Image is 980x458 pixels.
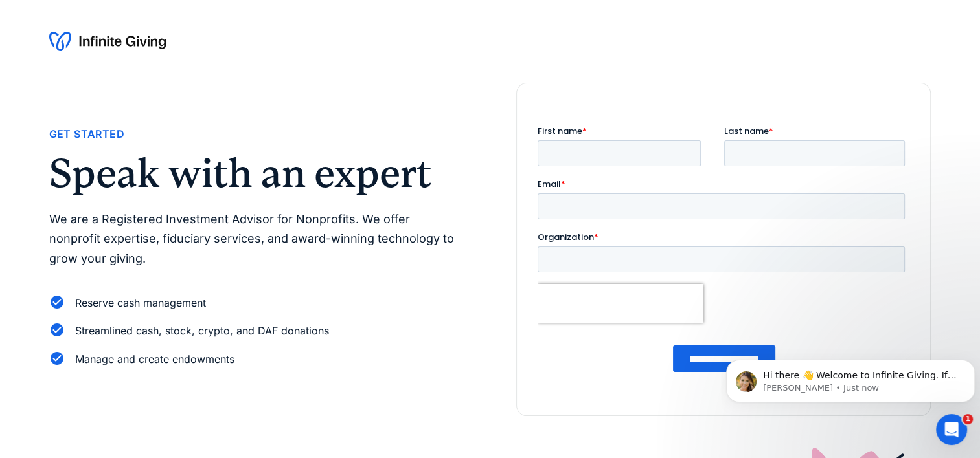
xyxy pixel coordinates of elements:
[538,125,910,395] iframe: Form 0
[49,125,124,143] div: Get Started
[75,294,206,312] div: Reserve cash management
[936,414,967,445] iframe: Intercom live chat
[963,414,973,424] span: 1
[721,333,980,423] iframe: Intercom notifications message
[49,153,464,193] h2: Speak with an expert
[49,210,464,269] p: We are a Registered Investment Advisor for Nonprofits. We offer nonprofit expertise, fiduciary se...
[75,351,234,368] div: Manage and create endowments
[75,322,329,340] div: Streamlined cash, stock, crypto, and DAF donations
